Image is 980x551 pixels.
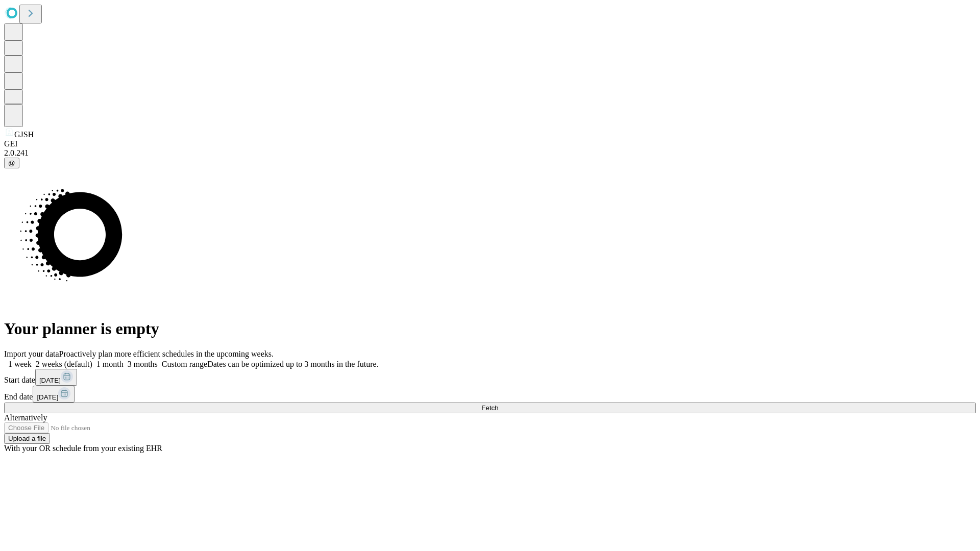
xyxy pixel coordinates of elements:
button: [DATE] [33,386,75,403]
span: @ [8,159,15,167]
button: [DATE] [35,369,77,386]
span: With your OR schedule from your existing EHR [4,444,162,453]
span: Custom range [162,360,207,368]
span: 2 weeks (default) [36,360,92,368]
span: [DATE] [39,377,61,384]
span: GJSH [14,130,34,139]
span: Proactively plan more efficient schedules in the upcoming weeks. [59,349,274,358]
h1: Your planner is empty [4,319,976,338]
button: Fetch [4,403,976,413]
button: @ [4,158,19,168]
button: Upload a file [4,433,50,444]
span: 1 month [96,360,124,368]
div: GEI [4,139,976,148]
div: End date [4,386,976,403]
div: 2.0.241 [4,148,976,158]
span: [DATE] [37,393,58,401]
span: 3 months [128,360,158,368]
span: Alternatively [4,413,47,422]
span: Import your data [4,349,59,358]
span: Fetch [481,404,498,412]
div: Start date [4,369,976,386]
span: 1 week [8,360,32,368]
span: Dates can be optimized up to 3 months in the future. [207,360,378,368]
